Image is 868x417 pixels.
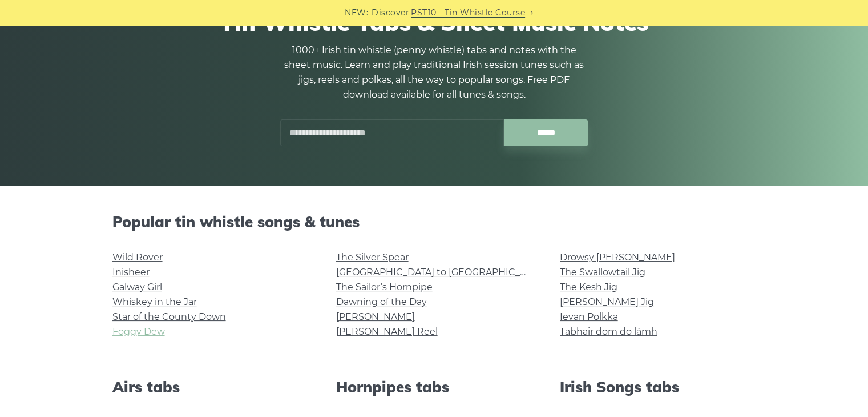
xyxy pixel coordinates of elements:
[336,378,532,396] h2: Hornpipes tabs
[560,252,675,263] a: Drowsy [PERSON_NAME]
[560,282,617,292] a: The Kesh Jig
[112,213,756,231] h2: Popular tin whistle songs & tunes
[112,326,165,337] a: Foggy Dew
[372,6,409,19] span: Discover
[112,282,162,292] a: Galway Girl
[560,378,756,396] h2: Irish Songs tabs
[112,378,309,396] h2: Airs tabs
[336,282,433,292] a: The Sailor’s Hornpipe
[560,296,654,307] a: [PERSON_NAME] Jig
[345,6,368,19] span: NEW:
[336,296,427,307] a: Dawning of the Day
[560,326,657,337] a: Tabhair dom do lámh
[411,6,525,19] a: PST10 - Tin Whistle Course
[336,252,409,263] a: The Silver Spear
[560,311,618,322] a: Ievan Polkka
[336,311,415,322] a: [PERSON_NAME]
[280,43,588,102] p: 1000+ Irish tin whistle (penny whistle) tabs and notes with the sheet music. Learn and play tradi...
[336,267,547,278] a: [GEOGRAPHIC_DATA] to [GEOGRAPHIC_DATA]
[112,9,756,36] h1: Tin Whistle Tabs & Sheet Music Notes
[112,252,163,263] a: Wild Rover
[112,267,150,278] a: Inisheer
[112,296,197,307] a: Whiskey in the Jar
[112,311,226,322] a: Star of the County Down
[560,267,645,278] a: The Swallowtail Jig
[336,326,438,337] a: [PERSON_NAME] Reel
